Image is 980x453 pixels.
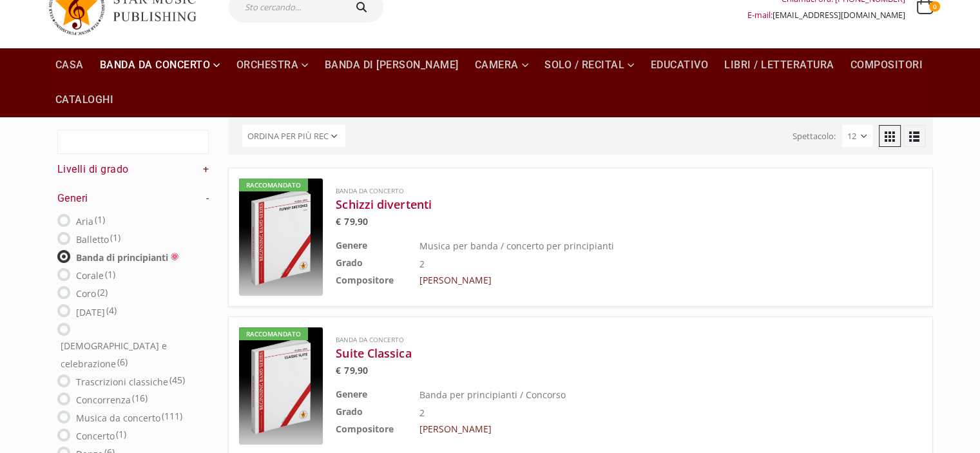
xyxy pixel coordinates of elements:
[336,197,857,212] a: Schizzi divertenti
[203,163,209,175] font: +
[57,192,88,204] font: Generi
[419,423,492,435] a: [PERSON_NAME]
[76,376,168,388] font: Trascrizioni classiche
[419,240,614,252] font: Musica per banda / concerto per principianti
[419,274,492,286] a: [PERSON_NAME]
[317,48,466,82] a: Banda di [PERSON_NAME]
[336,274,394,286] font: Compositore
[419,258,425,270] font: 2
[336,345,857,361] a: Suite Classica
[932,2,936,11] font: 0
[92,48,228,82] a: Banda da concerto
[110,231,120,244] font: (1)
[651,59,709,71] font: Educativo
[643,48,716,82] a: Educativo
[903,125,925,147] a: Visualizzazione elenco
[242,125,345,147] select: Ordine del negozio
[336,423,394,435] font: Compositore
[206,191,209,206] a: -
[206,192,209,204] font: -
[229,48,316,82] a: Orchestra
[239,178,323,296] a: Raccomandato
[843,48,931,82] a: Compositori
[850,59,923,71] font: Compositori
[203,162,209,177] a: +
[475,59,519,71] font: Camera
[55,59,84,71] font: Casa
[171,253,178,260] img: Eliminare
[336,345,411,361] font: Suite Classica
[76,412,160,424] font: Musica da concerto
[344,364,367,376] font: 79,90
[48,48,91,82] a: Casa
[716,48,842,82] a: Libri / Letteratura
[76,430,115,442] font: Concerto
[100,59,211,71] font: Banda da concerto
[773,10,905,21] a: [EMAIL_ADDRESS][DOMAIN_NAME]
[76,287,96,300] font: Coro
[336,239,367,251] font: Genere
[162,410,182,422] font: (111)
[537,48,642,82] a: Solo / Recital
[57,163,129,175] font: Livelli di grado
[76,269,104,282] font: Corale
[48,82,122,117] a: Cataloghi
[336,364,341,376] font: €
[336,335,404,344] a: Banda da concerto
[236,59,299,71] font: Orchestra
[419,389,566,401] font: Banda per principianti / Concorso
[419,407,425,419] font: 2
[106,304,117,316] font: (4)
[76,215,93,227] font: Aria
[336,256,363,269] font: Grado
[97,286,108,298] font: (2)
[336,405,363,418] font: Grado
[95,213,105,226] font: (1)
[336,215,341,227] font: €
[793,130,836,142] font: Spettacolo:
[325,59,459,71] font: Banda di [PERSON_NAME]
[239,327,323,445] a: Raccomandato
[544,59,624,71] font: Solo / Recital
[61,340,167,370] font: [DEMOGRAPHIC_DATA] e celebrazione
[246,329,301,338] font: Raccomandato
[132,392,148,404] font: (16)
[336,197,432,212] font: Schizzi divertenti
[105,268,115,280] font: (1)
[246,180,301,189] font: Raccomandato
[467,48,537,82] a: Camera
[169,374,185,386] font: (45)
[336,186,404,195] a: Banda da concerto
[879,125,901,147] a: Visualizzazione griglia
[76,251,168,264] font: Banda di principianti
[76,305,105,318] font: [DATE]
[55,93,114,106] font: Cataloghi
[76,233,109,246] font: Balletto
[747,10,773,21] font: E-mail:
[724,59,834,71] font: Libri / Letteratura
[76,394,131,406] font: Concorrenza
[116,428,126,440] font: (1)
[117,356,128,368] font: (6)
[336,388,367,400] font: Genere
[344,215,367,227] font: 79,90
